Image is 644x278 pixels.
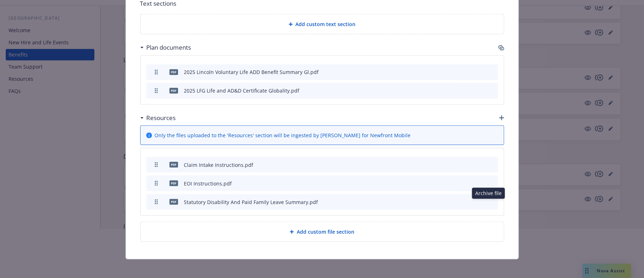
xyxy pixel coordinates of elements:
[477,87,484,94] button: preview file
[296,20,356,28] span: Add custom text section
[169,199,178,204] span: pdf
[140,43,191,52] div: Plan documents
[140,113,176,123] div: Resources
[169,162,178,167] span: pdf
[297,228,354,235] span: Add custom file section
[477,68,484,76] button: preview file
[147,43,191,52] h3: Plan documents
[169,69,178,75] span: pdf
[477,161,484,169] button: preview file
[169,180,178,186] span: pdf
[147,113,176,123] h3: Resources
[184,161,254,169] div: Claim Intake Instructions.pdf
[184,198,318,206] div: Statutory Disability And Paid Family Leave Summary.pdf
[466,161,472,169] button: download file
[466,87,472,94] button: download file
[472,188,505,199] div: Archive file
[464,198,470,206] button: download file
[140,14,504,34] div: Add custom text section
[466,68,472,76] button: download file
[140,222,504,242] div: Add custom file section
[490,161,495,169] button: archive file
[490,180,495,187] button: archive file
[155,131,411,139] span: Only the files uploaded to the 'Resources' section will be ingested by [PERSON_NAME] for Newfront...
[184,87,300,94] div: 2025 LFG Life and AD&D Certificate Globality.pdf
[169,88,178,93] span: pdf
[466,180,472,187] button: download file
[477,180,484,187] button: preview file
[184,180,232,187] div: EOI Instructions.pdf
[488,198,495,206] button: archive file
[490,87,495,94] button: archive file
[476,198,482,206] button: preview file
[184,68,319,76] div: 2025 Lincoln Voluntary Life ADD Benefit Summary Gl.pdf
[490,68,495,76] button: archive file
